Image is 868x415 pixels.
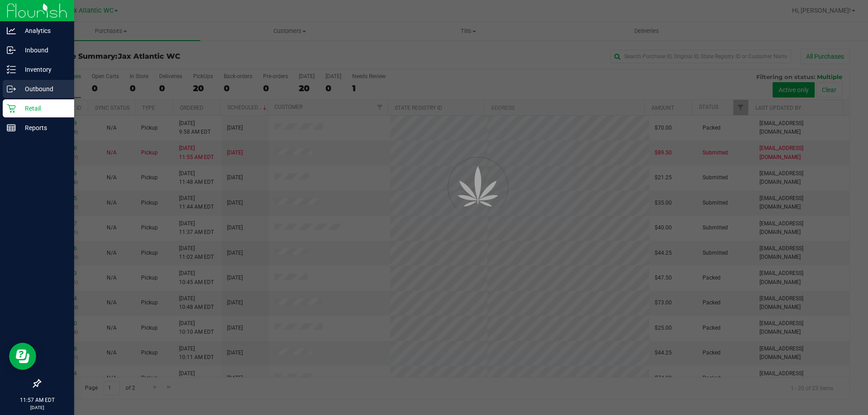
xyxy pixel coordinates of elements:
[7,123,16,132] inline-svg: Reports
[7,84,16,93] inline-svg: Outbound
[4,404,70,411] p: [DATE]
[16,25,70,36] p: Analytics
[16,84,70,94] p: Outbound
[7,65,16,74] inline-svg: Inventory
[7,46,16,55] inline-svg: Inbound
[7,104,16,113] inline-svg: Retail
[16,103,70,114] p: Retail
[4,396,70,404] p: 11:57 AM EDT
[16,45,70,56] p: Inbound
[16,122,70,133] p: Reports
[9,343,36,370] iframe: Resource center
[16,64,70,75] p: Inventory
[7,26,16,35] inline-svg: Analytics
